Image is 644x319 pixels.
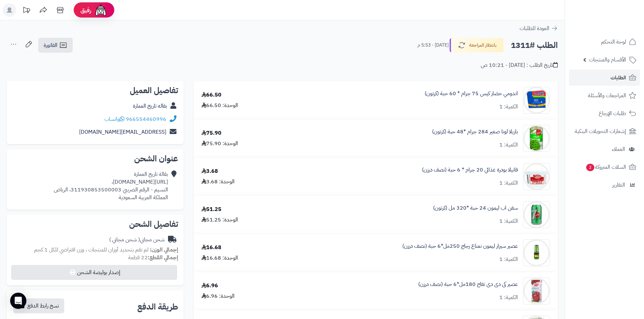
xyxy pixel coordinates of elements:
a: بقاله تاريخ العمارة [133,102,167,110]
div: 66.50 [201,91,221,99]
span: 2 [586,164,594,171]
span: ( شحن مجاني ) [109,236,140,244]
h2: الطلب #1311 [511,38,558,52]
div: 75.90 [201,129,221,137]
a: طلبات الإرجاع [569,105,640,122]
button: نسخ رابط الدفع [13,298,64,313]
div: الكمية: 1 [499,179,518,187]
span: الفاتورة [44,41,57,49]
span: رفيق [80,6,91,14]
div: الوحدة: 51.25 [201,216,238,224]
a: سفن اب ليمون 24 حبة *320 مل (كرتون) [433,204,518,212]
span: لوحة التحكم [601,37,626,47]
span: التقارير [612,180,625,190]
div: تاريخ الطلب : [DATE] - 10:21 ص [481,61,558,69]
span: طلبات الإرجاع [599,109,626,118]
div: بقالة تاريخ العمارة [URL][DOMAIN_NAME]، النسيم - الرقم الضريبي 311930853500003، الرياض المملكة ال... [54,170,168,201]
img: 1747424938-C7pyjoktt6zdJb2xN6BYOHF4myQ5GDJ8-90x90.jpg [523,163,550,190]
div: الكمية: 1 [499,294,518,301]
img: ai-face.png [94,3,108,17]
small: 22 قطعة [128,254,178,262]
a: واتساب [104,115,124,123]
div: الكمية: 1 [499,217,518,225]
a: التقارير [569,177,640,193]
div: الوحدة: 3.68 [201,178,235,186]
span: لم تقم بتحديد أوزان للمنتجات ، وزن افتراضي للكل 1 كجم [34,246,148,254]
a: [EMAIL_ADDRESS][DOMAIN_NAME] [79,128,166,136]
div: الكمية: 1 [499,256,518,263]
div: 6.96 [201,282,218,290]
a: الفاتورة [38,38,73,53]
div: الكمية: 1 [499,141,518,149]
a: عصير كى دى دى تفاح 180مل*6 حبة (نصف درزن) [418,281,518,288]
span: السلات المتروكة [586,162,626,172]
strong: إجمالي الوزن: [150,246,178,254]
span: العودة للطلبات [520,24,549,32]
img: 1747283225-Screenshot%202025-05-15%20072245-90x90.jpg [523,87,550,114]
a: 966554460996 [126,115,166,123]
img: 1747673824-d07c04ae-63e7-4456-90c9-f2c89c15-90x90.jpg [523,277,550,304]
a: تحديثات المنصة [18,3,35,19]
span: العملاء [612,144,625,154]
small: [DATE] - 5:53 م [418,42,449,49]
a: الطلبات [569,70,640,86]
span: نسخ رابط الدفع [27,302,59,310]
button: إصدار بوليصة الشحن [11,265,177,280]
span: إشعارات التحويلات البنكية [575,127,626,136]
div: 51.25 [201,206,221,213]
div: الوحدة: 66.50 [201,102,238,109]
button: بانتظار المراجعة [450,38,504,52]
a: المراجعات والأسئلة [569,87,640,104]
span: الأقسام والمنتجات [589,55,626,64]
div: Open Intercom Messenger [10,293,26,309]
div: الكمية: 1 [499,103,518,111]
img: 1747283624-617S1UePLhL._AC_SL1024-90x90.jpg [523,125,550,152]
span: الطلبات [611,73,626,82]
a: فانيلا بودرة غذائي 20 جرام * 6 حبة (نصف درزن) [422,166,518,174]
div: الوحدة: 16.68 [201,254,238,262]
a: العملاء [569,141,640,157]
div: الوحدة: 6.96 [201,292,235,300]
div: الوحدة: 75.90 [201,140,238,148]
h2: عنوان الشحن [12,155,178,163]
img: 1747651827-b5f28509-1b6f-4d9d-aa1d-91998c94-90x90.jpg [523,239,550,266]
a: إشعارات التحويلات البنكية [569,123,640,139]
a: العودة للطلبات [520,24,558,32]
a: عصير سيزار ليمون نعناع زجاج 250مل*6 حبة (نصف درزن) [402,242,518,250]
a: السلات المتروكة2 [569,159,640,175]
span: المراجعات والأسئلة [588,91,626,100]
img: 1747540602-UsMwFj3WdUIJzISPTZ6ZIXs6lgAaNT6J-90x90.jpg [523,201,550,228]
div: 16.68 [201,244,221,251]
div: شحن مجاني [109,236,165,244]
h2: طريقة الدفع [137,303,178,311]
h2: تفاصيل العميل [12,86,178,95]
h2: تفاصيل الشحن [12,220,178,228]
a: لوحة التحكم [569,34,640,50]
a: بازيلا لونا صغير 284 جرام *48 حبة (كرتون) [432,128,518,136]
strong: إجمالي القطع: [148,254,178,262]
a: اندومي خضار كيس 75 جرام * 60 حبة (كرتون) [425,90,518,98]
div: 3.68 [201,167,218,175]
